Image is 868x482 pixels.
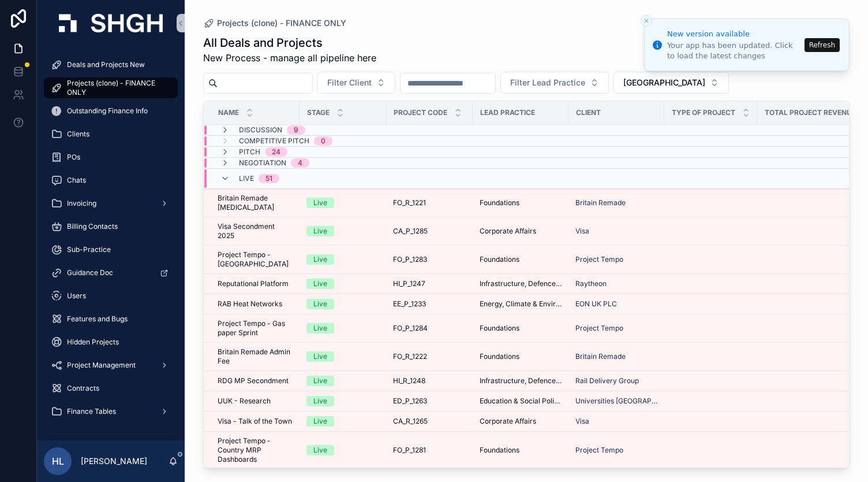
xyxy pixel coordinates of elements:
[203,17,346,29] a: Projects (clone) - FINANCE ONLY
[393,279,425,288] span: HI_P_1247
[239,158,286,168] span: Negotiation
[393,396,427,406] span: ED_P_1263
[239,125,282,135] span: Discussion
[272,147,280,157] div: 24
[480,352,562,361] a: Foundations
[313,198,327,208] div: Live
[480,227,536,236] span: Corporate Affairs
[480,446,562,455] a: Foundations
[306,376,379,386] a: Live
[44,193,178,214] a: Invoicing
[575,417,589,426] a: Visa
[67,199,96,208] span: Invoicing
[67,245,111,254] span: Sub-Practice
[67,129,89,139] span: Clients
[67,314,128,324] span: Features and Bugs
[480,255,562,264] a: Foundations
[394,108,447,117] span: Project Code
[44,77,178,98] a: Projects (clone) - FINANCE ONLY
[393,198,466,207] a: FO_R_1221
[393,227,428,236] span: CA_P_1285
[575,446,623,455] span: Project Tempo
[480,198,519,207] span: Foundations
[313,376,327,386] div: Live
[218,436,293,464] a: Project Tempo - Country MRP Dashboards
[218,417,292,426] span: Visa - Talk of the Town
[67,153,80,162] span: POs
[239,136,309,146] span: Competitive Pitch
[44,170,178,191] a: Chats
[67,106,148,116] span: Outstanding Finance Info
[218,319,293,338] a: Project Tempo - Gas paper Sprint
[667,40,801,61] div: Your app has been updated. Click to load the latest changes
[393,376,425,385] span: HI_R_1248
[805,38,840,52] button: Refresh
[480,417,536,426] span: Corporate Affairs
[306,226,379,236] a: Live
[44,124,178,144] a: Clients
[218,194,293,212] a: Britain Remade [MEDICAL_DATA]
[393,324,466,333] a: FO_P_1284
[575,376,657,385] a: Rail Delivery Group
[575,352,626,361] a: Britain Remade
[393,446,426,455] span: FO_P_1281
[480,255,519,264] span: Foundations
[575,227,589,236] a: Visa
[218,347,293,366] span: Britain Remade Admin Fee
[313,351,327,362] div: Live
[641,15,652,27] button: Close toast
[218,299,293,309] a: RAB Heat Networks
[313,416,327,427] div: Live
[575,396,657,406] span: Universities [GEOGRAPHIC_DATA]
[37,46,185,440] div: scrollable content
[575,279,607,288] a: Raytheon
[393,417,428,426] span: CA_R_1265
[327,77,372,88] span: Filter Client
[575,255,623,264] a: Project Tempo
[480,279,562,288] a: Infrastructure, Defence, Industrial, Transport
[239,174,254,183] span: Live
[575,417,657,426] a: Visa
[313,226,327,236] div: Live
[218,396,293,406] a: UUK - Research
[67,407,116,416] span: Finance Tables
[575,198,626,207] span: Britain Remade
[393,352,466,361] a: FO_R_1222
[321,136,325,146] div: 0
[575,324,623,333] a: Project Tempo
[306,198,379,208] a: Live
[480,417,562,426] a: Corporate Affairs
[81,455,147,467] p: [PERSON_NAME]
[576,108,601,117] span: Client
[218,222,293,240] a: Visa Secondment 2025
[306,299,379,309] a: Live
[306,279,379,289] a: Live
[44,101,178,121] a: Outstanding Finance Info
[575,299,617,309] a: EON UK PLC
[67,176,86,185] span: Chats
[218,299,282,309] span: RAB Heat Networks
[203,35,376,51] h1: All Deals and Projects
[393,376,466,385] a: HI_R_1248
[44,262,178,283] a: Guidance Doc
[393,227,466,236] a: CA_P_1285
[313,299,327,309] div: Live
[575,376,639,385] a: Rail Delivery Group
[218,376,289,385] span: RDG MP Secondment
[575,352,657,361] a: Britain Remade
[218,279,289,288] span: Reputational Platform
[313,396,327,406] div: Live
[44,355,178,376] a: Project Management
[44,309,178,329] a: Features and Bugs
[203,51,376,65] span: New Process - manage all pipeline here
[67,361,136,370] span: Project Management
[575,324,657,333] a: Project Tempo
[265,174,272,183] div: 51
